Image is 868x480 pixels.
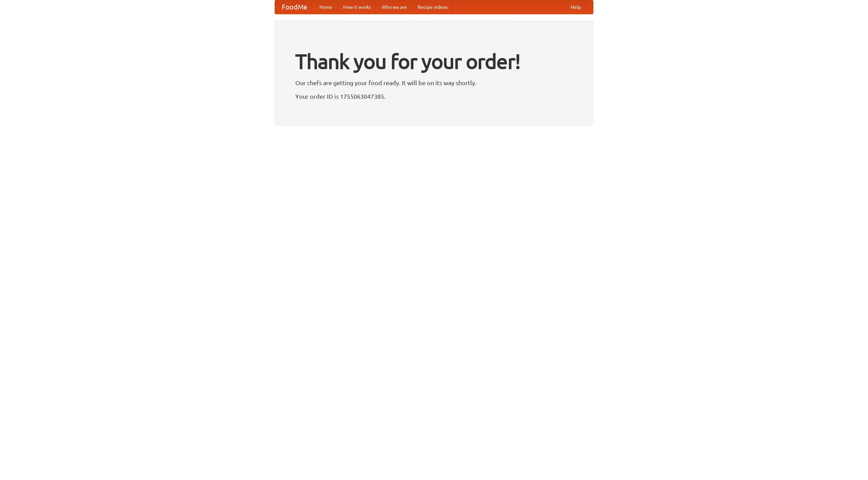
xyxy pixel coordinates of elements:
a: Help [565,0,586,14]
p: Our chefs are getting your food ready. It will be on its way shortly. [295,78,573,88]
a: Home [314,0,338,14]
h1: Thank you for your order! [295,45,573,78]
a: Recipe videos [412,0,453,14]
a: How it works [338,0,376,14]
a: Who we are [376,0,412,14]
p: Your order ID is 1755063047385. [295,91,573,101]
a: FoodMe [275,0,314,14]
